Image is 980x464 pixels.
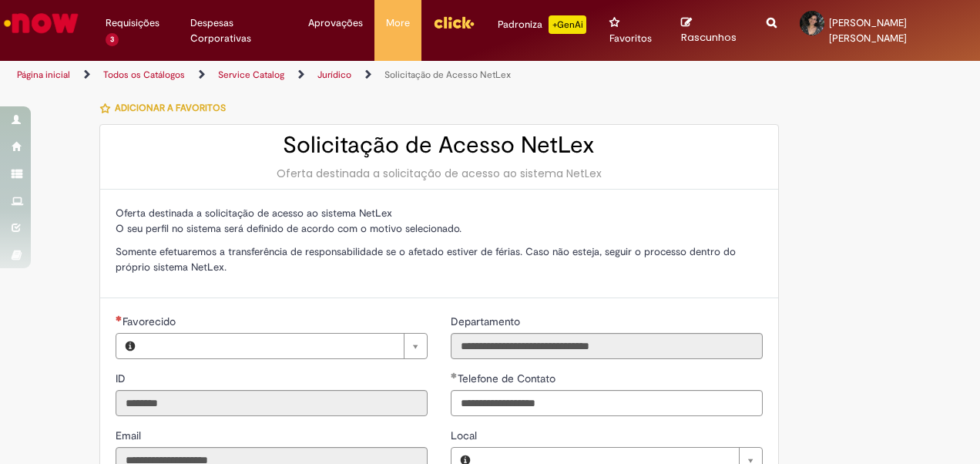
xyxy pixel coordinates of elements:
span: Favoritos [609,31,652,46]
a: Service Catalog [218,69,284,81]
a: Rascunhos [681,16,743,45]
a: Todos os Catálogos [103,69,185,81]
span: [PERSON_NAME] [PERSON_NAME] [829,16,907,45]
a: Jurídico [317,69,351,81]
img: click_logo_yellow_360x200.png [433,11,475,34]
button: Adicionar a Favoritos [99,92,234,124]
span: Somente leitura - Departamento [451,314,523,328]
span: Necessários [116,315,123,321]
input: Telefone de Contato [451,390,763,416]
span: Oferta destinada a solicitação de acesso ao sistema NetLex [116,207,392,220]
label: Somente leitura - Email [116,428,144,443]
input: Departamento [451,333,763,359]
span: Telefone de Contato [458,372,559,385]
span: Despesas Corporativas [190,15,286,46]
span: Somente efetuaremos a transferência de responsabilidade se o afetado estiver de férias. Caso não ... [116,245,736,274]
a: Solicitação de Acesso NetLex [384,69,511,81]
div: Oferta destinada a solicitação de acesso ao sistema NetLex [116,166,763,181]
span: 3 [106,33,119,46]
span: More [386,15,410,31]
span: Somente leitura - Email [116,429,144,442]
span: Aprovações [308,15,363,31]
p: +GenAi [549,15,586,34]
input: ID [116,390,428,416]
span: Rascunhos [681,30,737,45]
span: Adicionar a Favoritos [115,102,226,114]
button: Favorecido, Visualizar este registro [116,334,144,358]
label: Somente leitura - Departamento [451,314,523,329]
span: Requisições [106,15,159,31]
h2: Solicitação de Acesso NetLex [116,133,763,158]
ul: Trilhas de página [12,61,642,89]
a: Página inicial [17,69,70,81]
span: Local [451,429,480,442]
div: Padroniza [498,15,586,34]
span: Obrigatório Preenchido [451,372,458,378]
span: Somente leitura - ID [116,372,129,385]
span: O seu perfil no sistema será definido de acordo com o motivo selecionado. [116,222,461,235]
a: Limpar campo Favorecido [144,334,427,358]
img: ServiceNow [2,8,81,39]
span: Necessários - Favorecido [123,314,179,328]
label: Somente leitura - ID [116,371,129,386]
